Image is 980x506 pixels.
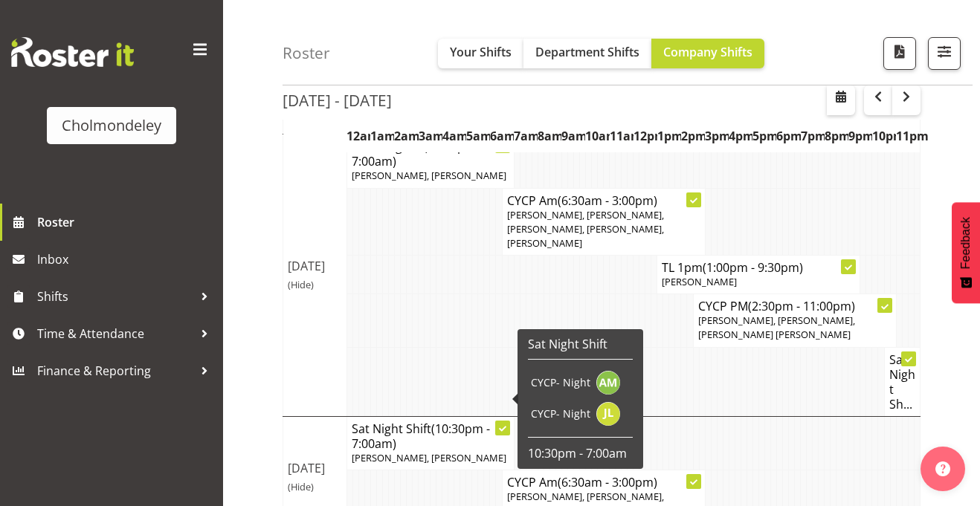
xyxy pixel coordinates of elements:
td: CYCP- Night [528,398,593,429]
th: 5am [466,119,490,153]
img: Rosterit website logo [11,37,134,67]
span: [PERSON_NAME], [PERSON_NAME] [352,169,506,182]
p: 10:30pm - 7:00am [528,445,633,461]
button: Your Shifts [438,39,523,68]
button: Filter Shifts [928,37,961,70]
span: [PERSON_NAME], [PERSON_NAME] [352,451,506,464]
h4: CYCP Am [507,475,700,490]
button: Company Shifts [651,39,764,68]
span: Shifts [37,285,193,308]
th: 11am [610,119,634,153]
h4: CYCP Am [507,193,700,208]
span: Company Shifts [663,44,752,60]
h4: CYCP Night 3 [352,139,509,169]
th: 4pm [729,119,752,153]
span: [PERSON_NAME], [PERSON_NAME], [PERSON_NAME] [PERSON_NAME] [698,314,855,341]
th: 3am [419,119,442,153]
button: Download a PDF of the roster according to the set date range. [883,37,916,70]
img: help-xxl-2.png [935,461,950,476]
h2: [DATE] - [DATE] [283,91,392,110]
span: Time & Attendance [37,322,193,345]
h4: Roster [283,45,330,62]
th: 11pm [896,119,920,153]
img: andrea-mcmurray11795.jpg [596,371,620,395]
span: (2:30pm - 11:00pm) [748,298,855,314]
th: 6pm [776,119,800,153]
th: 9am [561,119,585,153]
h4: Sat Night Shift [352,421,509,451]
th: 7pm [801,119,825,153]
span: (6:30am - 3:00pm) [558,474,657,490]
td: [DATE] [283,134,347,416]
div: Cholmondeley [62,114,161,137]
span: Your Shifts [450,44,512,60]
span: [PERSON_NAME], [PERSON_NAME], [PERSON_NAME], [PERSON_NAME], [PERSON_NAME] [507,208,664,250]
th: 2am [394,119,418,153]
th: 12am [346,119,370,153]
h4: TL 1pm [662,260,855,275]
span: Feedback [959,217,973,269]
th: 10pm [872,119,896,153]
span: (Hide) [288,278,314,291]
th: 3pm [705,119,729,153]
span: Finance & Reporting [37,360,193,382]
span: (1:00pm - 9:30pm) [703,259,803,276]
button: Select a specific date within the roster. [827,85,855,115]
button: Department Shifts [523,39,651,68]
h4: CYCP PM [698,299,892,314]
span: (10:30pm - 7:00am) [352,421,490,452]
th: 5pm [752,119,776,153]
th: 10am [585,119,609,153]
span: [PERSON_NAME] [662,275,737,288]
span: Roster [37,211,216,233]
th: 8am [538,119,561,153]
th: 7am [514,119,538,153]
button: Feedback - Show survey [952,202,980,303]
th: 1pm [657,119,681,153]
th: 8pm [825,119,848,153]
td: CYCP- Night [528,367,593,398]
span: (10:30pm - 7:00am) [352,138,483,169]
th: 4am [442,119,466,153]
th: 9pm [848,119,872,153]
span: (Hide) [288,480,314,493]
span: (6:30am - 3:00pm) [558,192,657,209]
h4: Sat Night Sh... [889,352,916,412]
th: 6am [490,119,514,153]
th: 12pm [634,119,657,153]
span: Inbox [37,248,216,270]
span: Department Shifts [535,44,639,60]
h6: Sat Night Shift [528,337,633,351]
th: 2pm [681,119,705,153]
th: 1am [370,119,394,153]
img: jay-lowe9524.jpg [596,402,620,426]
